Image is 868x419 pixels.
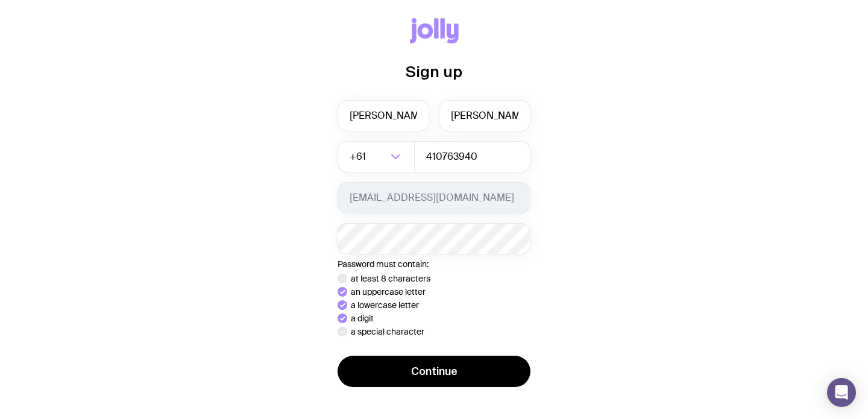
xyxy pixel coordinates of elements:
[350,141,368,172] span: +61
[351,313,374,323] p: a digit
[439,100,530,131] input: Last name
[338,100,429,131] input: First name
[338,141,415,172] div: Search for option
[351,327,424,336] p: a special character
[351,287,426,297] p: an uppercase letter
[338,259,530,269] p: Password must contain:
[827,378,856,407] div: Open Intercom Messenger
[338,356,530,387] button: Continue
[338,182,530,213] input: you@email.com
[351,300,419,310] p: a lowercase letter
[368,141,387,172] input: Search for option
[351,274,430,283] p: at least 8 characters
[406,63,462,80] span: Sign up
[414,141,530,172] input: 0400123456
[411,364,458,379] span: Continue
